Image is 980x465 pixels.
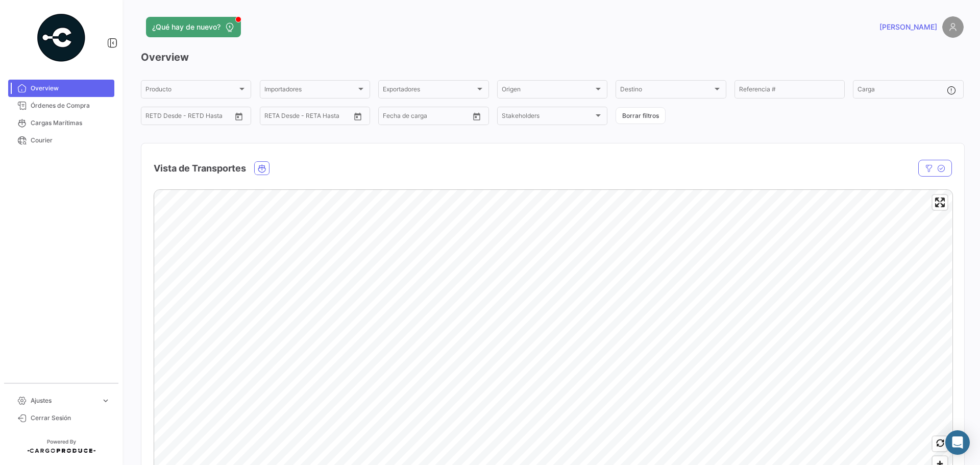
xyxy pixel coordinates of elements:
[231,109,247,124] button: Open calendar
[933,195,947,210] button: Enter fullscreen
[383,87,475,94] span: Exportadores
[31,136,110,145] span: Courier
[502,87,594,94] span: Origen
[264,114,283,121] input: Desde
[8,114,114,132] a: Cargas Marítimas
[31,101,110,110] span: Órdenes de Compra
[31,413,110,423] span: Cerrar Sesión
[31,396,97,405] span: Ajustes
[350,109,365,124] button: Open calendar
[154,161,246,176] h4: Vista de Transportes
[502,114,594,121] span: Stakeholders
[31,118,110,128] span: Cargas Marítimas
[8,97,114,114] a: Órdenes de Compra
[383,114,401,121] input: Desde
[290,114,331,121] input: Hasta
[145,114,164,121] input: Desde
[8,132,114,149] a: Courier
[31,84,110,93] span: Overview
[36,12,87,63] img: powered-by.png
[152,22,220,32] span: ¿Qué hay de nuevo?
[942,16,964,38] img: placeholder-user.png
[255,162,269,175] button: Ocean
[141,50,964,64] h3: Overview
[616,107,666,124] button: Borrar filtros
[146,17,241,37] button: ¿Qué hay de nuevo?
[879,22,937,32] span: [PERSON_NAME]
[945,430,970,455] div: Abrir Intercom Messenger
[264,87,356,94] span: Importadores
[101,396,110,405] span: expand_more
[8,80,114,97] a: Overview
[145,87,237,94] span: Producto
[469,109,484,124] button: Open calendar
[620,87,712,94] span: Destino
[408,114,449,121] input: Hasta
[171,114,212,121] input: Hasta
